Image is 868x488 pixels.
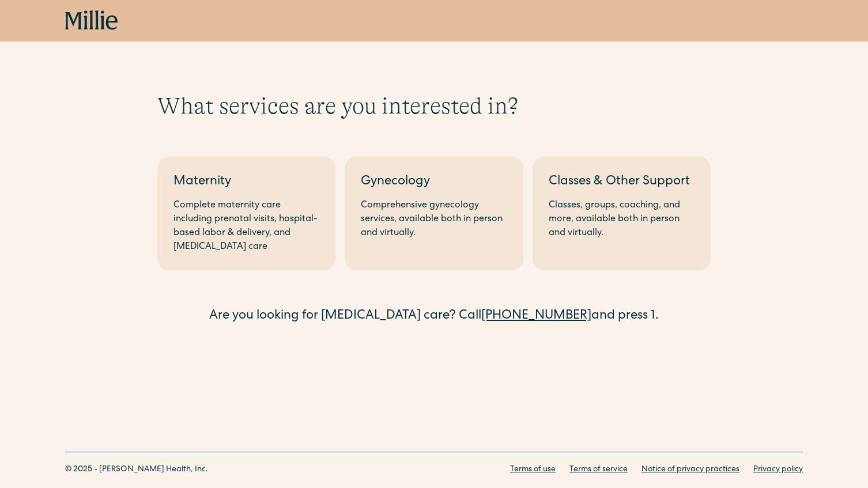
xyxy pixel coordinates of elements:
[157,307,711,326] div: Are you looking for [MEDICAL_DATA] care? Call and press 1.
[157,92,711,120] h1: What services are you interested in?
[641,464,739,476] a: Notice of privacy practices
[65,464,208,476] div: © 2025 - [PERSON_NAME] Health, Inc.
[173,173,319,192] div: Maternity
[533,157,711,270] a: Classes & Other SupportClasses, groups, coaching, and more, available both in person and virtually.
[361,199,507,240] div: Comprehensive gynecology services, available both in person and virtually.
[549,199,695,240] div: Classes, groups, coaching, and more, available both in person and virtually.
[173,199,319,254] div: Complete maternity care including prenatal visits, hospital-based labor & delivery, and [MEDICAL_...
[345,157,523,270] a: GynecologyComprehensive gynecology services, available both in person and virtually.
[569,464,628,476] a: Terms of service
[361,173,507,192] div: Gynecology
[549,173,695,192] div: Classes & Other Support
[481,310,591,323] a: [PHONE_NUMBER]
[753,464,803,476] a: Privacy policy
[510,464,556,476] a: Terms of use
[157,157,335,270] a: MaternityComplete maternity care including prenatal visits, hospital-based labor & delivery, and ...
